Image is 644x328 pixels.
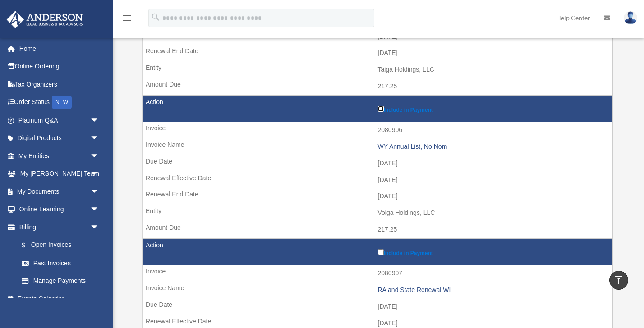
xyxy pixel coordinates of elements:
[143,205,612,222] td: Volga Holdings, LLC
[90,182,108,201] span: arrow_drop_down
[52,96,72,109] div: NEW
[378,286,608,294] div: RA and State Renewal WI
[27,240,31,251] span: $
[6,75,113,93] a: Tax Organizers
[143,172,612,189] td: [DATE]
[143,298,612,315] td: [DATE]
[4,11,86,28] img: Anderson Advisors Platinum Portal
[378,106,384,112] input: Include in Payment
[143,155,612,172] td: [DATE]
[6,129,113,147] a: Digital Productsarrow_drop_down
[6,182,113,200] a: My Documentsarrow_drop_down
[143,188,612,205] td: [DATE]
[13,236,104,255] a: $Open Invoices
[90,218,108,237] span: arrow_drop_down
[613,274,624,285] i: vertical_align_top
[143,122,612,139] td: 2080906
[6,93,113,112] a: Order StatusNEW
[609,271,628,290] a: vertical_align_top
[624,11,637,24] img: User Pic
[6,165,113,183] a: My [PERSON_NAME] Teamarrow_drop_down
[6,290,113,308] a: Events Calendar
[143,265,612,282] td: 2080907
[143,45,612,62] td: [DATE]
[378,143,608,150] div: WY Annual List, No Nom
[143,78,612,95] td: 217.25
[90,129,108,148] span: arrow_drop_down
[143,221,612,238] td: 217.25
[6,147,113,165] a: My Entitiesarrow_drop_down
[122,13,133,23] i: menu
[13,272,108,290] a: Manage Payments
[143,61,612,78] td: Taiga Holdings, LLC
[151,12,161,22] i: search
[90,111,108,130] span: arrow_drop_down
[122,16,133,23] a: menu
[378,104,608,113] label: Include in Payment
[90,165,108,183] span: arrow_drop_down
[6,218,108,236] a: Billingarrow_drop_down
[90,147,108,165] span: arrow_drop_down
[378,247,608,256] label: Include in Payment
[13,254,108,272] a: Past Invoices
[6,200,113,219] a: Online Learningarrow_drop_down
[378,249,384,255] input: Include in Payment
[6,111,113,129] a: Platinum Q&Aarrow_drop_down
[90,200,108,219] span: arrow_drop_down
[6,40,113,58] a: Home
[6,58,113,76] a: Online Ordering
